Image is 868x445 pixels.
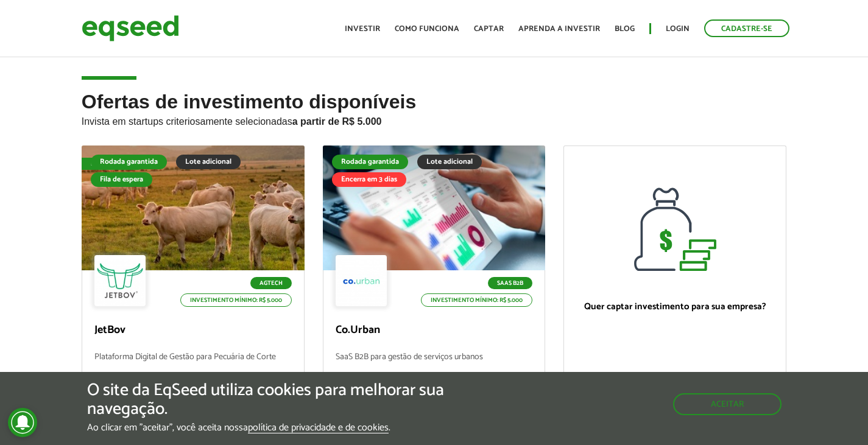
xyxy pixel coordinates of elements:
p: Plataforma Digital de Gestão para Pecuária de Corte [94,352,292,379]
p: SaaS B2B para gestão de serviços urbanos [336,352,533,379]
p: Quer captar investimento para sua empresa? [576,301,774,312]
a: Login [666,25,690,33]
div: Lote adicional [176,155,241,169]
strong: a partir de R$ 5.000 [292,116,382,127]
div: Fila de espera [82,158,144,170]
p: Investimento mínimo: R$ 5.000 [421,293,532,307]
p: Co.Urban [336,324,533,337]
a: Cadastre-se [704,19,789,37]
a: Como funciona [395,25,459,33]
div: Rodada garantida [91,155,167,169]
p: SaaS B2B [488,277,532,289]
p: JetBov [94,324,292,337]
div: Fila de espera [91,172,152,187]
img: EqSeed [82,12,179,44]
p: Agtech [250,277,292,289]
a: Captar [474,25,504,33]
div: Encerra em 3 dias [332,172,406,187]
h5: O site da EqSeed utiliza cookies para melhorar sua navegação. [87,381,504,419]
h2: Ofertas de investimento disponíveis [82,91,787,145]
p: Investimento mínimo: R$ 5.000 [180,293,292,307]
button: Aceitar [673,393,782,415]
a: política de privacidade e de cookies [248,423,389,433]
a: Blog [615,25,635,33]
p: Ao clicar em "aceitar", você aceita nossa . [87,422,504,433]
p: Invista em startups criteriosamente selecionadas [82,113,787,127]
div: Lote adicional [417,155,482,169]
div: Rodada garantida [332,155,408,169]
a: Aprenda a investir [518,25,600,33]
a: Investir [345,25,380,33]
